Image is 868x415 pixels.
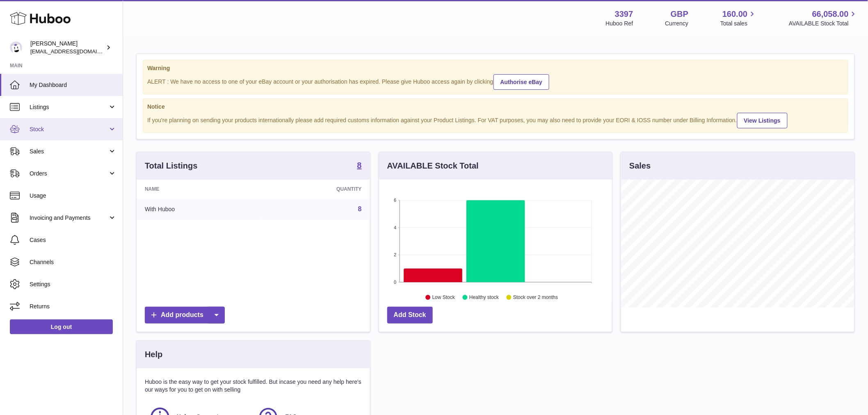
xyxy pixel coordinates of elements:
[615,9,633,20] strong: 3397
[789,20,858,27] span: AVAILABLE Stock Total
[30,258,116,266] span: Channels
[387,160,479,171] h3: AVAILABLE Stock Total
[10,41,22,54] img: sales@canchema.com
[30,303,116,310] span: Returns
[145,378,362,394] p: Huboo is the easy way to get your stock fulfilled. But incase you need any help here's our ways f...
[30,192,116,200] span: Usage
[394,280,396,285] text: 0
[147,103,844,111] strong: Notice
[145,349,162,360] h3: Help
[30,81,116,89] span: My Dashboard
[387,307,433,324] a: Add Stock
[30,40,104,55] div: [PERSON_NAME]
[665,20,689,27] div: Currency
[10,319,113,334] a: Log out
[357,161,362,171] a: 8
[629,160,651,171] h3: Sales
[513,295,558,301] text: Stock over 2 months
[137,180,260,198] th: Name
[145,307,225,324] a: Add products
[720,9,757,27] a: 160.00 Total sales
[812,9,849,20] span: 66,058.00
[30,103,108,111] span: Listings
[30,148,108,155] span: Sales
[30,170,108,178] span: Orders
[260,180,370,198] th: Quantity
[737,113,788,128] a: View Listings
[30,236,116,244] span: Cases
[147,64,844,72] strong: Warning
[493,74,550,90] a: Authorise eBay
[147,112,844,128] div: If you're planning on sending your products internationally please add required customs informati...
[357,161,362,169] strong: 8
[469,295,499,301] text: Healthy stock
[789,9,858,27] a: 66,058.00 AVAILABLE Stock Total
[671,9,688,20] strong: GBP
[394,198,396,203] text: 6
[137,198,260,220] td: With Huboo
[145,160,198,171] h3: Total Listings
[30,125,108,133] span: Stock
[432,295,455,301] text: Low Stock
[394,253,396,258] text: 2
[30,48,121,55] span: [EMAIL_ADDRESS][DOMAIN_NAME]
[606,20,633,27] div: Huboo Ref
[720,20,757,27] span: Total sales
[147,73,844,90] div: ALERT : We have no access to one of your eBay account or your authorisation has expired. Please g...
[30,214,108,222] span: Invoicing and Payments
[358,205,362,212] a: 8
[394,225,396,230] text: 4
[722,9,747,20] span: 160.00
[30,280,116,288] span: Settings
